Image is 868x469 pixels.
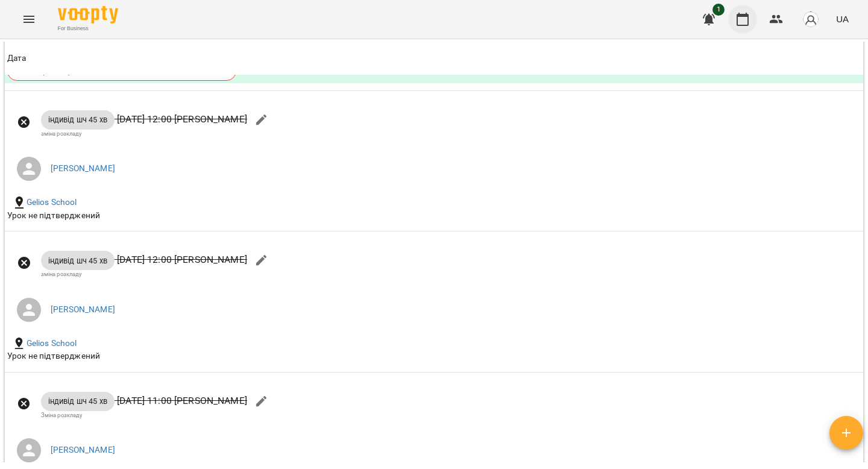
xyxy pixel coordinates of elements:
[7,51,861,66] span: Дата
[41,110,247,130] p: [DATE] 12:00 [PERSON_NAME]
[712,4,725,16] span: 1
[51,444,115,456] a: [PERSON_NAME]
[41,270,247,278] div: зміна розкладу
[41,392,247,411] p: [DATE] 11:00 [PERSON_NAME]
[58,6,118,24] img: Voopty Logo
[27,197,77,209] a: Gelios School
[41,255,115,266] span: індивід шч 45 хв
[802,11,819,28] img: avatar_s.png
[14,5,43,34] button: Menu
[7,350,574,362] div: Урок не підтверджений
[7,51,27,66] div: Sort
[41,251,247,270] p: [DATE] 12:00 [PERSON_NAME]
[831,8,854,30] button: UA
[41,130,247,137] div: зміна розкладу
[51,163,115,175] a: [PERSON_NAME]
[41,114,115,125] span: індивід шч 45 хв
[7,210,574,222] div: Урок не підтверджений
[41,411,247,419] div: Зміна розкладу
[836,13,849,25] span: UA
[51,304,115,316] a: [PERSON_NAME]
[27,338,77,350] a: Gelios School
[41,395,115,407] span: індивід шч 45 хв
[7,51,27,66] div: Дата
[58,25,118,33] span: For Business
